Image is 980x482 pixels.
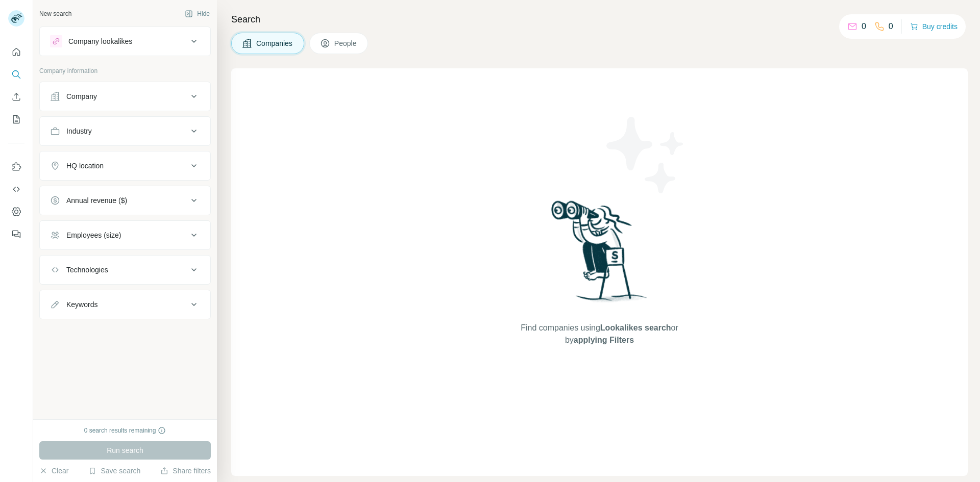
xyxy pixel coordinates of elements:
button: Keywords [40,292,210,317]
button: Hide [178,6,217,21]
button: Company [40,84,210,109]
button: Company lookalikes [40,29,210,54]
span: People [334,38,358,48]
div: New search [39,9,71,18]
img: Surfe Illustration - Stars [600,109,692,201]
button: Buy credits [910,19,958,34]
p: 0 [862,20,866,33]
button: Feedback [8,225,24,243]
button: Save search [88,466,140,476]
h4: Search [231,12,968,27]
div: Industry [66,126,92,136]
div: Technologies [66,265,108,275]
button: Use Surfe API [8,180,24,198]
button: Industry [40,119,210,143]
div: Annual revenue ($) [66,195,127,206]
div: 0 search results remaining [84,426,166,435]
button: Enrich CSV [8,88,24,106]
div: Keywords [66,299,97,310]
button: Share filters [160,466,211,476]
button: Quick start [8,43,24,61]
button: HQ location [40,154,210,178]
img: Surfe Illustration - Woman searching with binoculars [547,198,653,312]
div: HQ location [66,161,104,171]
span: Lookalikes search [600,323,671,332]
button: Search [8,65,24,84]
button: My lists [8,110,24,129]
p: 0 [889,20,893,33]
button: Use Surfe on LinkedIn [8,158,24,176]
div: Company lookalikes [68,36,132,46]
p: Company information [39,66,211,75]
button: Dashboard [8,202,24,221]
button: Annual revenue ($) [40,188,210,213]
button: Clear [39,466,68,476]
span: Companies [256,38,293,48]
div: Company [66,91,97,102]
span: Find companies using or by [518,322,681,346]
span: applying Filters [574,336,634,344]
button: Technologies [40,258,210,282]
div: Employees (size) [66,230,121,240]
button: Employees (size) [40,223,210,247]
